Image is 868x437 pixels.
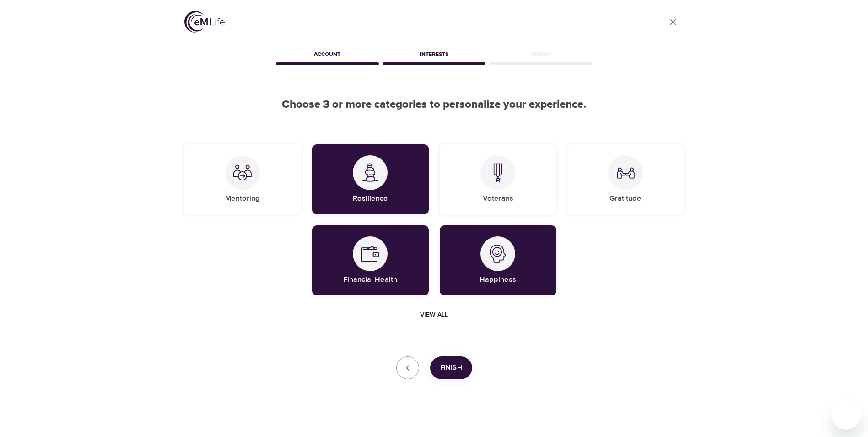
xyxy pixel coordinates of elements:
[225,194,260,203] h5: Mentoring
[312,144,429,214] div: ResilienceResilience
[420,309,448,321] span: View all
[361,245,379,263] img: Financial Health
[489,245,507,263] img: Happiness
[430,356,472,379] button: Finish
[353,194,388,203] h5: Resilience
[609,194,642,203] h5: Gratitude
[184,11,225,33] img: logo
[567,144,684,214] div: GratitudeGratitude
[312,225,429,295] div: Financial HealthFinancial Health
[361,163,379,182] img: Resilience
[831,400,861,430] iframe: Button to launch messaging window
[440,225,556,295] div: HappinessHappiness
[343,275,397,284] h5: Financial Health
[440,144,556,214] div: VeteransVeterans
[483,194,513,203] h5: Veterans
[440,362,462,374] span: Finish
[416,306,452,323] button: View all
[616,164,635,182] img: Gratitude
[480,275,516,284] h5: Happiness
[489,163,507,182] img: Veterans
[233,164,252,182] img: Mentoring
[662,11,684,33] a: close
[184,144,301,214] div: MentoringMentoring
[184,98,684,111] h2: Choose 3 or more categories to personalize your experience.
